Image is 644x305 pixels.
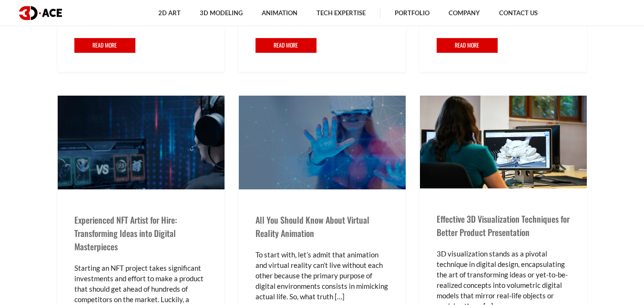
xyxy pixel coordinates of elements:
[19,6,62,20] img: logo dark
[256,214,369,239] a: All You Should Know About Virtual Reality Animation
[256,38,317,53] a: Read More
[58,96,225,189] img: blog post image
[239,96,406,189] img: blog post image
[420,96,587,188] img: blog post image
[74,214,177,253] a: Experienced NFT Artist for Hire: Transforming Ideas into Digital Masterpieces
[437,213,570,238] a: Effective 3D Visualization Techniques for Better Product Presentation
[74,38,136,53] a: Read More
[437,38,498,53] a: Read More
[256,249,389,302] p: To start with, let’s admit that animation and virtual reality can’t live without each other becau...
